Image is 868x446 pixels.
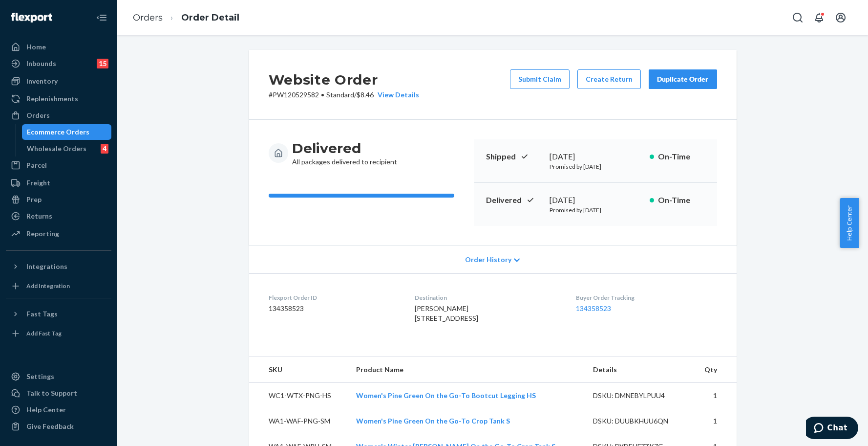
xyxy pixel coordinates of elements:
[809,8,829,27] button: Open notifications
[6,278,111,294] a: Add Integration
[576,304,611,312] a: 134358523
[26,160,47,170] div: Parcel
[11,13,52,22] img: Flexport logo
[27,144,86,154] div: Wholesale Orders
[26,111,50,120] div: Orders
[550,195,642,206] div: [DATE]
[486,151,542,162] p: Shipped
[356,417,510,425] a: Women's Pine Green On the Go-To Crop Tank S
[692,408,736,434] td: 1
[26,229,59,239] div: Reporting
[6,326,111,341] a: Add Fast Tag
[26,211,52,221] div: Returns
[486,195,542,206] p: Delivered
[249,408,349,434] td: WA1-WAF-PNG-SM
[269,293,399,302] dt: Flexport Order ID
[6,157,111,173] a: Parcel
[97,59,108,68] div: 15
[26,262,67,271] div: Integrations
[6,56,111,71] a: Inbounds15
[550,151,642,162] div: [DATE]
[101,144,108,154] div: 4
[692,383,736,409] td: 1
[26,42,46,52] div: Home
[269,304,399,313] dd: 134358523
[292,139,397,167] div: All packages delivered to recipient
[692,357,736,383] th: Qty
[6,385,111,401] button: Talk to Support
[657,74,709,84] div: Duplicate Order
[840,198,859,248] button: Help Center
[326,90,354,99] span: Standard
[510,69,570,89] button: Submit Claim
[292,139,397,157] h3: Delivered
[6,402,111,418] a: Help Center
[181,12,239,23] a: Order Detail
[6,369,111,384] a: Settings
[577,69,641,89] button: Create Return
[585,357,693,383] th: Details
[26,94,78,104] div: Replenishments
[415,304,478,322] span: [PERSON_NAME] [STREET_ADDRESS]
[374,90,419,100] button: View Details
[6,39,111,55] a: Home
[26,329,62,337] div: Add Fast Tag
[788,8,807,27] button: Open Search Box
[26,195,42,204] div: Prep
[550,206,642,214] p: Promised by [DATE]
[831,8,850,27] button: Open account menu
[593,416,685,426] div: DSKU: DUUBKHUU6QN
[6,91,111,107] a: Replenishments
[348,357,585,383] th: Product Name
[22,141,112,156] a: Wholesale Orders4
[22,124,112,140] a: Ecommerce Orders
[6,306,111,322] button: Fast Tags
[550,162,642,171] p: Promised by [DATE]
[269,90,419,100] p: # PW120529582 / $8.46
[26,405,66,415] div: Help Center
[649,69,717,89] button: Duplicate Order
[6,108,111,123] a: Orders
[593,391,685,401] div: DSKU: DMNEBYLPUU4
[125,3,247,32] ol: breadcrumbs
[6,226,111,242] a: Reporting
[27,127,89,137] div: Ecommerce Orders
[133,12,163,23] a: Orders
[26,388,77,398] div: Talk to Support
[356,391,536,400] a: Women's Pine Green On the Go-To Bootcut Legging HS
[249,357,349,383] th: SKU
[26,76,58,86] div: Inventory
[658,151,705,162] p: On-Time
[415,293,560,302] dt: Destination
[6,419,111,434] button: Give Feedback
[26,59,56,68] div: Inbounds
[6,175,111,191] a: Freight
[321,90,324,99] span: •
[6,259,111,274] button: Integrations
[6,73,111,89] a: Inventory
[26,422,74,431] div: Give Feedback
[26,309,58,319] div: Fast Tags
[465,255,511,265] span: Order History
[658,195,705,206] p: On-Time
[269,69,419,90] h2: Website Order
[26,282,70,290] div: Add Integration
[26,178,50,188] div: Freight
[6,208,111,224] a: Returns
[26,372,54,381] div: Settings
[806,417,858,441] iframe: Opens a widget where you can chat to one of our agents
[249,383,349,409] td: WC1-WTX-PNG-HS
[6,192,111,207] a: Prep
[576,293,717,302] dt: Buyer Order Tracking
[92,8,111,27] button: Close Navigation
